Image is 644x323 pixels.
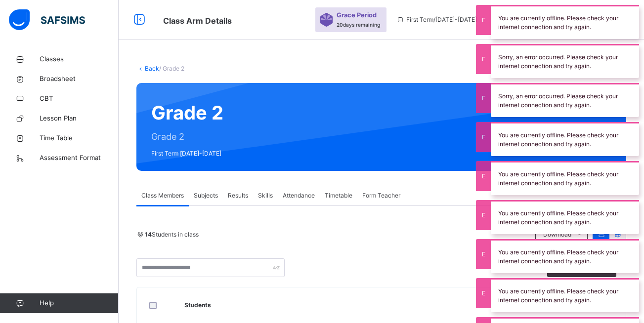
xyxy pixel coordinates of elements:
[145,65,159,72] a: Back
[491,161,639,195] div: You are currently offline. Please check your internet connection and try again.
[283,191,315,200] span: Attendance
[194,191,218,200] span: Subjects
[491,122,639,156] div: You are currently offline. Please check your internet connection and try again.
[228,191,248,200] span: Results
[159,65,184,72] span: / Grade 2
[320,13,333,27] img: sticker-purple.71386a28dfed39d6af7621340158ba97.svg
[491,44,639,78] div: Sorry, an error occurred. Please check your internet connection and try again.
[40,94,119,104] span: CBT
[491,278,639,312] div: You are currently offline. Please check your internet connection and try again.
[163,16,232,26] span: Class Arm Details
[40,153,119,163] span: Assessment Format
[337,10,377,20] span: Grace Period
[337,22,380,28] span: 20 days remaining
[40,298,118,308] span: Help
[141,191,184,200] span: Class Members
[9,9,85,30] img: safsims
[325,191,352,200] span: Timetable
[491,83,639,117] div: Sorry, an error occurred. Please check your internet connection and try again.
[40,133,119,143] span: Time Table
[145,230,199,239] span: Students in class
[491,239,639,273] div: You are currently offline. Please check your internet connection and try again.
[258,191,273,200] span: Skills
[40,114,119,123] span: Lesson Plan
[491,5,639,39] div: You are currently offline. Please check your internet connection and try again.
[491,200,639,234] div: You are currently offline. Please check your internet connection and try again.
[396,15,477,24] span: session/term information
[40,54,119,64] span: Classes
[362,191,400,200] span: Form Teacher
[40,74,119,84] span: Broadsheet
[145,231,152,238] b: 14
